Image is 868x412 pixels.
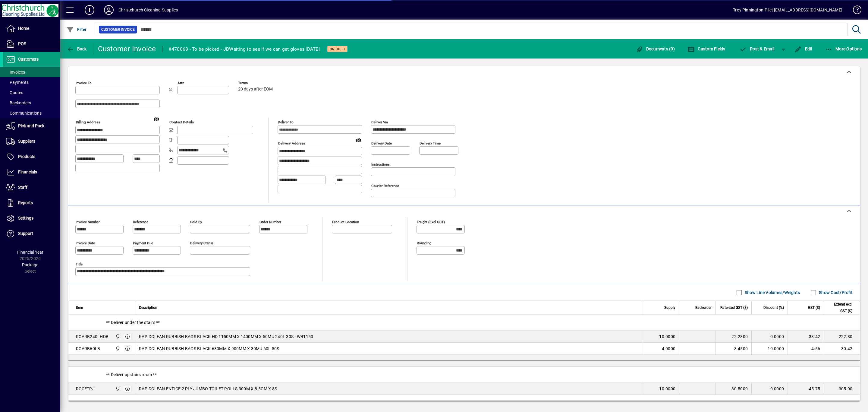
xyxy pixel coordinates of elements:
[3,180,60,195] a: Staff
[3,87,60,98] a: Quotes
[417,241,431,245] mat-label: Rounding
[6,90,23,95] span: Quotes
[76,386,95,392] div: RCCETRJ
[18,200,33,205] span: Reports
[330,47,345,51] span: On hold
[238,81,274,85] span: Terms
[371,141,392,145] mat-label: Delivery date
[139,334,313,340] span: RAPIDCLEAN RUBBISH BAGS BLACK HD 1150MM X 1400MM X 50MU 240L 30S - WB1150
[662,346,676,352] span: 4.0000
[238,87,273,92] span: 20 days after EOM
[67,27,87,32] span: Filter
[18,231,33,236] span: Support
[371,162,390,166] mat-label: Instructions
[3,67,60,77] a: Invoices
[98,44,156,54] div: Customer Invoice
[636,46,675,51] span: Documents (0)
[751,331,788,343] td: 0.0000
[3,108,60,118] a: Communications
[133,241,153,245] mat-label: Payment due
[76,241,95,245] mat-label: Invoice date
[65,43,88,54] button: Back
[259,220,281,224] mat-label: Order number
[18,26,29,31] span: Home
[168,44,320,54] div: #470063 - To be picked - JBWaiting to see if we can get gloves [DATE]
[76,334,108,340] div: RCARB240LHDB
[695,304,712,311] span: Backorder
[659,334,675,340] span: 10.0000
[76,304,83,311] span: Item
[139,304,157,311] span: Description
[740,46,775,51] span: ost & Email
[18,154,35,159] span: Products
[114,333,121,340] span: Christchurch Cleaning Supplies Ltd
[818,290,853,296] label: Show Cost/Profit
[114,345,121,352] span: Christchurch Cleaning Supplies Ltd
[3,134,60,149] a: Suppliers
[794,46,813,51] span: Edit
[18,185,27,190] span: Staff
[18,216,33,220] span: Settings
[664,304,675,311] span: Supply
[3,226,60,241] a: Support
[22,262,38,267] span: Package
[101,27,135,33] span: Customer Invoice
[68,367,860,382] div: ** Deliver upstairs room **
[744,290,800,296] label: Show Line Volumes/Weights
[76,220,100,224] mat-label: Invoice number
[733,5,842,15] div: Troy Pinnington-Pilet [EMAIL_ADDRESS][DOMAIN_NAME]
[18,139,35,144] span: Suppliers
[114,385,121,392] span: Christchurch Cleaning Supplies Ltd
[3,21,60,36] a: Home
[152,114,161,123] a: View on map
[719,386,748,392] div: 30.5000
[3,195,60,211] a: Reports
[6,70,25,74] span: Invoices
[68,315,860,330] div: ** Deliver under the stairs **
[3,98,60,108] a: Backorders
[417,220,445,224] mat-label: Freight (excl GST)
[80,5,99,15] button: Add
[420,141,441,145] mat-label: Delivery time
[17,250,43,255] span: Financial Year
[763,304,784,311] span: Discount (%)
[139,386,277,392] span: RAPIDCLEAN ENTICE 2 PLY JUMBO TOILET ROLLS 300M X 8.5CM X 8S
[65,24,88,35] button: Filter
[751,343,788,355] td: 10.0000
[332,220,359,224] mat-label: Product location
[788,331,824,343] td: 33.42
[828,301,852,314] span: Extend excl GST ($)
[18,57,39,62] span: Customers
[687,46,725,51] span: Custom Fields
[825,46,862,51] span: More Options
[133,220,148,224] mat-label: Reference
[824,383,860,395] td: 305.00
[659,386,675,392] span: 10.0000
[788,383,824,395] td: 45.75
[76,346,100,352] div: RCARB60LB
[354,135,363,144] a: View on map
[793,43,814,54] button: Edit
[824,343,860,355] td: 30.42
[750,46,753,51] span: P
[3,211,60,226] a: Settings
[118,5,178,15] div: Christchurch Cleaning Supplies
[18,41,26,46] span: POS
[178,81,184,85] mat-label: Attn
[788,343,824,355] td: 4.56
[3,36,60,52] a: POS
[278,120,294,124] mat-label: Deliver To
[67,46,87,51] span: Back
[18,170,37,174] span: Financials
[190,241,213,245] mat-label: Delivery status
[3,165,60,180] a: Financials
[808,304,820,311] span: GST ($)
[737,43,778,54] button: Post & Email
[751,383,788,395] td: 0.0000
[824,331,860,343] td: 222.80
[6,80,29,85] span: Payments
[190,220,202,224] mat-label: Sold by
[99,5,118,15] button: Profile
[3,119,60,134] a: Pick and Pack
[686,43,727,54] button: Custom Fields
